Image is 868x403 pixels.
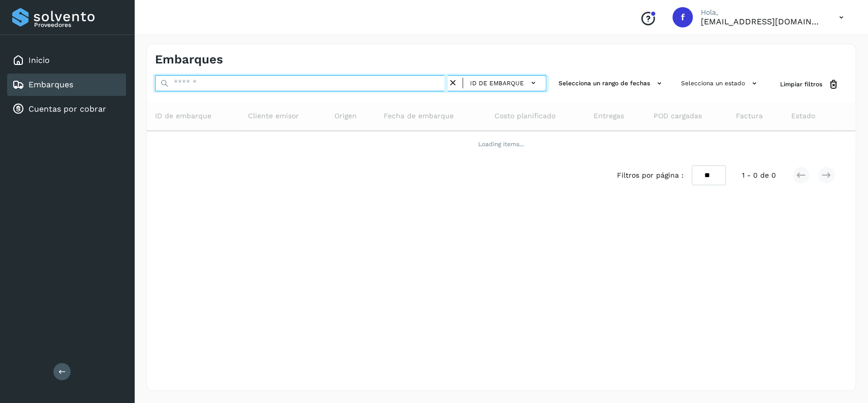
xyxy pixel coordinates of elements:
span: ID de embarque [155,111,211,121]
span: Costo planificado [494,111,555,121]
div: Embarques [7,74,126,96]
button: Limpiar filtros [772,75,847,94]
span: Limpiar filtros [780,80,822,89]
div: Cuentas por cobrar [7,98,126,120]
td: Loading items... [147,131,855,157]
a: Embarques [28,80,73,89]
span: Entregas [593,111,624,121]
span: 1 - 0 de 0 [742,170,776,181]
button: ID de embarque [467,76,542,90]
a: Cuentas por cobrar [28,104,106,114]
span: Estado [791,111,815,121]
span: POD cargadas [653,111,701,121]
a: Inicio [28,55,50,65]
button: Selecciona un rango de fechas [554,75,669,92]
p: Hola, [701,8,823,17]
p: facturacion@expresssanjavier.com [701,17,823,26]
span: Filtros por página : [617,170,684,181]
div: Inicio [7,49,126,72]
span: Factura [736,111,763,121]
button: Selecciona un estado [677,75,764,92]
h4: Embarques [155,52,223,67]
span: Cliente emisor [248,111,299,121]
p: Proveedores [34,21,122,28]
span: Fecha de embarque [384,111,454,121]
span: ID de embarque [470,79,524,88]
span: Origen [334,111,356,121]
